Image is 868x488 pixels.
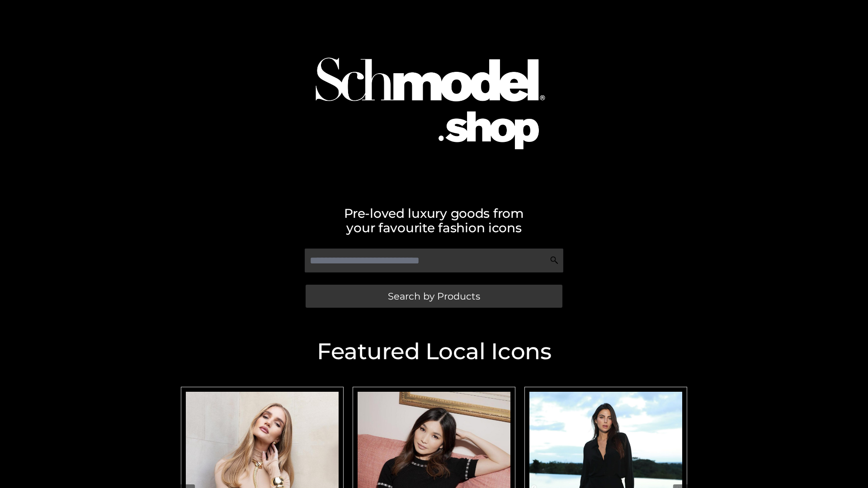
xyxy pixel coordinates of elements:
img: Search Icon [550,256,559,265]
h2: Featured Local Icons​ [176,340,692,363]
a: Search by Products [306,285,562,308]
span: Search by Products [388,291,480,301]
h2: Pre-loved luxury goods from your favourite fashion icons [176,206,692,235]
